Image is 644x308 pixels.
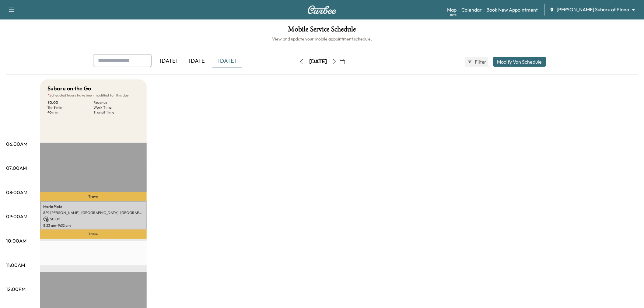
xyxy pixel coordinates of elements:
[154,54,183,68] div: [DATE]
[47,93,139,98] p: Scheduled hours have been modified for this day
[93,100,139,105] p: Revenue
[6,140,27,148] p: 06:00AM
[6,261,25,269] p: 11:00AM
[47,110,93,115] p: 46 min
[43,223,144,228] p: 8:23 am - 9:32 am
[43,210,144,215] p: 829 [PERSON_NAME], [GEOGRAPHIC_DATA], [GEOGRAPHIC_DATA], [GEOGRAPHIC_DATA]
[557,6,629,13] span: [PERSON_NAME] Subaru of Plano
[493,57,546,67] button: Modify Van Schedule
[309,58,327,65] div: [DATE]
[6,237,26,244] p: 10:00AM
[43,216,144,222] p: $ 0.00
[6,285,26,293] p: 12:00PM
[461,6,482,13] a: Calendar
[47,105,93,110] p: 1 hr 9 min
[47,100,93,105] p: $ 0.00
[6,189,27,196] p: 08:00AM
[450,12,457,17] div: Beta
[40,192,147,201] p: Travel
[6,213,27,220] p: 09:00AM
[6,164,27,172] p: 07:00AM
[43,204,144,209] p: Marlo Platz
[212,54,242,68] div: [DATE]
[447,6,457,13] a: MapBeta
[93,110,139,115] p: Transit Time
[47,84,91,93] h5: Subaru on the Go
[487,6,538,13] a: Book New Appointment
[6,36,638,42] h6: View and update your mobile appointment schedule.
[40,229,147,239] p: Travel
[6,26,638,36] h1: Mobile Service Schedule
[307,5,337,14] img: Curbee Logo
[475,58,486,65] span: Filter
[93,105,139,110] p: Work Time
[465,57,488,67] button: Filter
[183,54,212,68] div: [DATE]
